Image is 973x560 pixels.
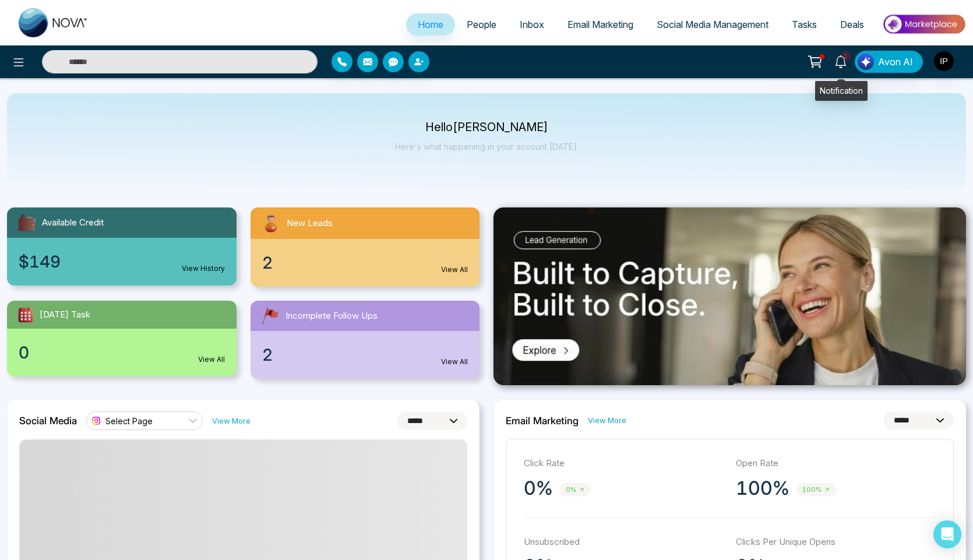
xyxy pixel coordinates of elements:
[796,483,836,496] span: 100%
[780,13,829,36] a: Tasks
[657,19,768,30] span: Social Media Management
[556,13,645,36] a: Email Marketing
[262,251,273,275] span: 2
[567,19,633,30] span: Email Marketing
[815,81,868,101] div: Notification
[560,483,591,496] span: 0%
[260,305,281,326] img: followUps.svg
[829,13,876,36] a: Deals
[90,415,102,427] img: instagram
[418,19,443,30] span: Home
[736,536,936,549] p: Clicks Per Unique Opens
[827,51,855,71] a: 1
[792,19,817,30] span: Tasks
[19,8,89,37] img: Nova CRM Logo
[933,520,961,548] div: Open Intercom Messenger
[524,536,724,549] p: Unsubscribed
[841,51,851,61] span: 1
[244,301,487,379] a: Incomplete Follow Ups2View All
[395,122,579,132] p: Hello [PERSON_NAME]
[19,340,29,365] span: 0
[287,217,333,230] span: New Leads
[858,54,874,70] img: Lead Flow
[244,207,487,287] a: New Leads2View All
[508,13,556,36] a: Inbox
[395,142,579,152] p: Here's what happening in your account [DATE].
[455,13,508,36] a: People
[40,308,90,322] span: [DATE] Task
[262,343,273,367] span: 2
[198,354,225,365] a: View All
[736,457,936,470] p: Open Rate
[882,11,966,37] img: Market-place.gif
[855,51,923,73] button: Avon AI
[524,457,724,470] p: Click Rate
[441,265,468,275] a: View All
[878,55,913,69] span: Avon AI
[182,263,225,274] a: View History
[260,212,282,234] img: newLeads.svg
[42,216,104,230] span: Available Credit
[105,415,153,427] span: Select Page
[19,249,61,274] span: $149
[16,305,35,324] img: todayTask.svg
[212,415,251,427] a: View More
[645,13,780,36] a: Social Media Management
[588,415,626,426] a: View More
[934,51,954,71] img: User Avatar
[467,19,496,30] span: People
[285,309,378,323] span: Incomplete Follow Ups
[16,212,37,233] img: availableCredit.svg
[840,19,864,30] span: Deals
[520,19,544,30] span: Inbox
[406,13,455,36] a: Home
[506,415,579,427] h2: Email Marketing
[736,477,789,500] p: 100%
[493,207,966,385] img: .
[441,357,468,367] a: View All
[19,415,77,427] h2: Social Media
[524,477,553,500] p: 0%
